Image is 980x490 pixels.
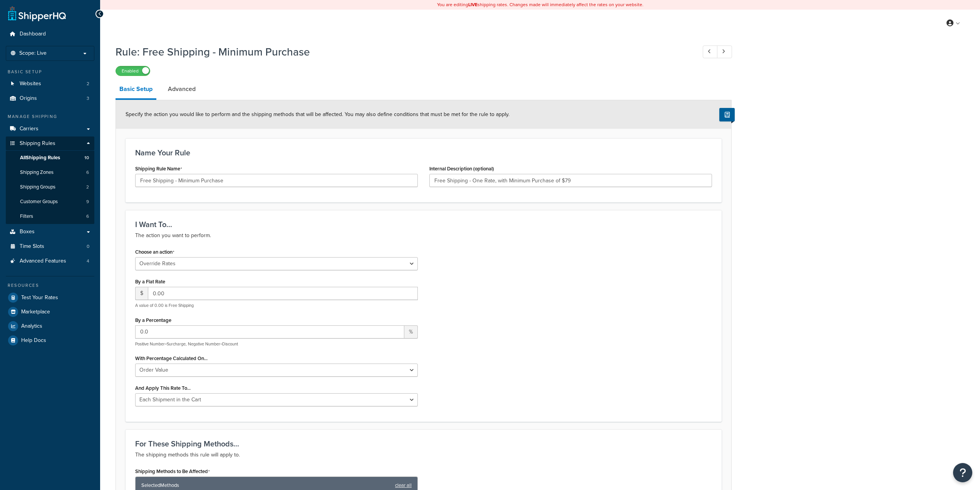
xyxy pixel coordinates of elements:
a: Analytics [6,319,94,333]
h3: Name Your Rule [135,148,712,157]
a: Marketplace [6,305,94,319]
li: Time Slots [6,239,94,254]
a: Time Slots0 [6,239,94,254]
li: Filters [6,209,94,224]
a: Shipping Rules [6,136,94,151]
a: Carriers [6,122,94,136]
label: Shipping Methods to Be Affected [135,468,210,475]
div: Manage Shipping [6,113,94,120]
label: By a Percentage [135,317,171,323]
span: Origins [20,95,37,102]
span: $ [135,287,148,300]
span: Filters [20,213,33,220]
span: 10 [84,155,89,161]
span: All Shipping Rules [20,155,60,161]
h1: Rule: Free Shipping - Minimum Purchase [116,44,689,59]
li: Shipping Groups [6,180,94,194]
a: Dashboard [6,27,94,41]
a: Next Record [717,45,732,58]
span: % [404,325,418,338]
a: AllShipping Rules10 [6,151,94,165]
li: Shipping Rules [6,136,94,224]
span: Carriers [20,126,39,132]
a: Shipping Zones6 [6,165,94,180]
a: Help Docs [6,333,94,347]
span: Test Your Rates [21,295,58,301]
a: Previous Record [703,45,718,58]
span: Dashboard [20,31,46,37]
a: Shipping Groups2 [6,180,94,194]
label: And Apply This Rate To... [135,385,191,391]
span: 4 [87,258,89,264]
span: Specify the action you would like to perform and the shipping methods that will be affected. You ... [126,110,509,118]
label: With Percentage Calculated On... [135,355,208,361]
p: The action you want to perform. [135,231,712,240]
a: Websites2 [6,77,94,91]
label: By a Flat Rate [135,279,165,285]
p: The shipping methods this rule will apply to. [135,450,712,460]
label: Enabled [116,66,150,76]
p: Positive Number=Surcharge, Negative Number=Discount [135,341,418,347]
p: A value of 0.00 is Free Shipping [135,303,418,308]
span: Time Slots [20,243,44,250]
li: Advanced Features [6,254,94,268]
span: Websites [20,81,41,87]
h3: For These Shipping Methods... [135,439,712,448]
li: Shipping Zones [6,165,94,180]
span: Analytics [21,323,42,330]
li: Origins [6,91,94,106]
span: 9 [86,199,89,205]
button: Show Help Docs [719,108,735,121]
span: 3 [87,95,89,102]
label: Shipping Rule Name [135,166,182,172]
button: Open Resource Center [953,463,972,482]
a: Origins3 [6,91,94,106]
span: 0 [87,243,89,250]
a: Filters6 [6,209,94,224]
a: Test Your Rates [6,291,94,305]
h3: I Want To... [135,220,712,229]
span: Shipping Groups [20,184,55,190]
span: 2 [87,81,89,87]
span: 6 [86,213,89,220]
a: Advanced Features4 [6,254,94,268]
a: Customer Groups9 [6,195,94,209]
span: Scope: Live [19,50,47,57]
span: Advanced Features [20,258,66,264]
span: Boxes [20,229,35,235]
a: Boxes [6,225,94,239]
li: Customer Groups [6,195,94,209]
span: Customer Groups [20,199,58,205]
a: Advanced [164,80,199,98]
span: Marketplace [21,309,50,315]
div: Basic Setup [6,69,94,75]
a: Basic Setup [116,80,156,100]
div: Resources [6,282,94,289]
li: Websites [6,77,94,91]
label: Internal Description (optional) [429,166,494,172]
b: LIVE [468,1,477,8]
label: Choose an action [135,249,174,255]
span: Shipping Rules [20,140,55,147]
span: Help Docs [21,337,46,344]
span: Shipping Zones [20,169,54,176]
span: 6 [86,169,89,176]
span: 2 [86,184,89,190]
